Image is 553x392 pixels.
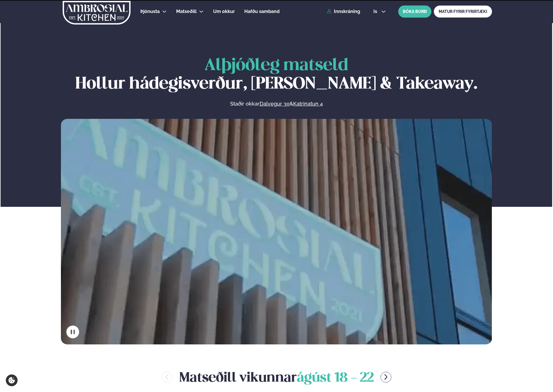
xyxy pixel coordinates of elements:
a: Katrinatun 4 [293,100,323,107]
button: is [369,9,390,14]
p: Staðir okkar & [167,100,386,107]
span: ágúst 18 - 22 [297,372,374,385]
span: Þjónusta [140,9,160,14]
span: Alþjóðleg matseld [204,58,348,74]
a: Innskráning [327,9,360,14]
a: MATUR FYRIR FYRIRTÆKI [434,5,492,18]
span: Um okkur [213,9,235,14]
span: is [373,9,379,14]
button: BÓKA BORÐ [398,5,431,18]
button: menu-btn-right [381,372,391,382]
h2: Matseðill vikunnar [179,367,374,386]
a: Cookie settings [6,374,18,386]
span: Matseðill [176,9,197,14]
span: Hafðu samband [244,9,280,14]
a: Um okkur [213,8,235,15]
a: Þjónusta [140,8,160,15]
h1: Hollur hádegisverður, [PERSON_NAME] & Takeaway. [61,57,492,93]
button: menu-btn-left [162,372,172,382]
a: Dalvegur 30 [260,100,290,107]
img: logo [62,1,131,25]
a: Matseðill [176,8,197,15]
a: Hafðu samband [244,8,280,15]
